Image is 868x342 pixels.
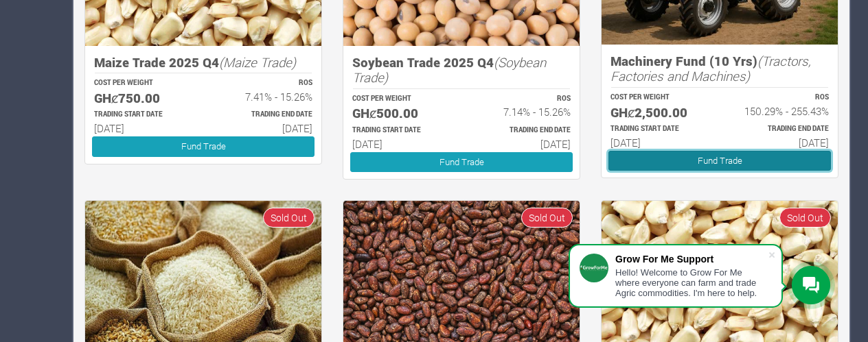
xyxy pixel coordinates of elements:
a: Fund Trade [608,151,831,171]
span: Sold Out [521,208,573,228]
span: Sold Out [779,208,831,228]
p: COST PER WEIGHT [94,78,191,88]
p: Estimated Trading End Date [474,125,571,136]
div: Hello! Welcome to Grow For Me where everyone can farm and trade Agric commodities. I'm here to help. [615,267,768,298]
h6: [DATE] [352,138,449,150]
a: Fund Trade [350,152,573,172]
h6: 7.41% - 15.26% [216,90,312,103]
p: Estimated Trading Start Date [352,125,449,136]
h6: [DATE] [474,138,571,150]
h6: [DATE] [732,136,829,149]
h5: GHȼ500.00 [352,106,449,121]
h6: [DATE] [94,122,191,134]
h5: Soybean Trade 2025 Q4 [352,55,571,86]
p: Estimated Trading Start Date [94,110,191,120]
div: Grow For Me Support [615,254,768,265]
h6: [DATE] [610,136,707,149]
h6: 150.29% - 255.43% [732,105,829,117]
h5: GHȼ750.00 [94,90,191,106]
p: ROS [474,94,571,104]
h5: GHȼ2,500.00 [610,105,707,121]
h6: 7.14% - 15.26% [474,106,571,118]
p: Estimated Trading End Date [216,110,312,120]
p: ROS [216,78,312,88]
h6: [DATE] [216,122,312,134]
i: (Tractors, Factories and Machines) [610,52,811,85]
p: Estimated Trading End Date [732,124,829,134]
h5: Maize Trade 2025 Q4 [94,55,312,71]
i: (Maize Trade) [219,53,296,71]
span: Sold Out [263,208,315,228]
a: Fund Trade [92,136,315,156]
h5: Machinery Fund (10 Yrs) [610,53,829,84]
p: Estimated Trading Start Date [610,124,707,134]
i: (Soybean Trade) [352,53,546,86]
p: ROS [732,93,829,103]
p: COST PER WEIGHT [352,94,449,104]
p: COST PER WEIGHT [610,93,707,103]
